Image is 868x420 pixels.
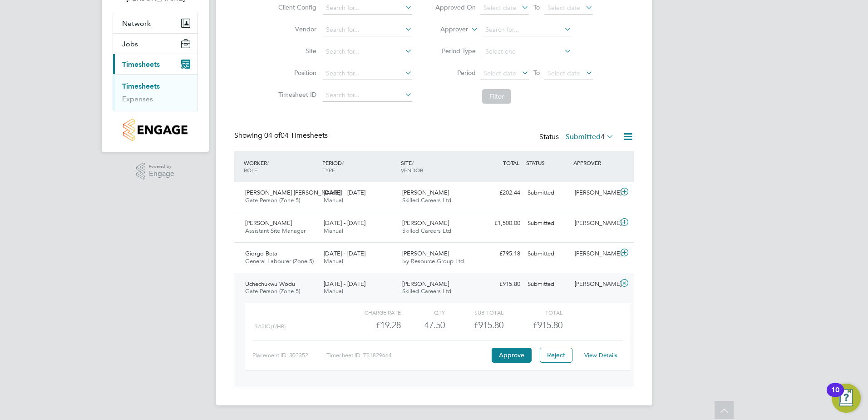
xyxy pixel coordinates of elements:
span: Basic (£/HR) [254,323,286,330]
div: Placement ID: 302352 [252,348,326,363]
a: Powered byEngage [136,163,175,180]
span: To [531,67,542,79]
div: Total [503,307,562,318]
span: [PERSON_NAME] [402,219,449,227]
div: Submitted [524,216,571,231]
span: Timesheets [122,60,160,69]
span: [DATE] - [DATE] [324,280,365,288]
div: Sub Total [445,307,503,318]
div: Timesheet ID: TS1829664 [326,348,489,363]
a: Timesheets [122,82,160,90]
div: STATUS [524,155,571,171]
span: Uchechukwu Wodu [245,280,295,288]
span: To [531,1,542,13]
div: WORKER [242,155,320,178]
span: VENDOR [401,166,423,174]
input: Search for... [323,2,412,15]
input: Search for... [482,24,572,36]
label: Position [276,69,316,77]
div: Timesheets [113,74,197,111]
label: Site [276,47,316,55]
button: Jobs [113,34,197,54]
span: Manual [324,227,343,235]
div: Status [539,131,616,144]
div: Submitted [524,185,571,200]
span: Manual [324,287,343,295]
span: Skilled Careers Ltd [402,287,451,295]
span: Select date [547,4,580,12]
span: Assistant Site Manager [245,227,306,235]
span: ROLE [244,166,257,174]
span: 4 [601,132,605,141]
span: Select date [483,4,516,12]
span: [PERSON_NAME] [PERSON_NAME] [245,189,340,196]
div: 10 [831,390,839,402]
div: PERIOD [320,155,399,178]
span: Powered by [149,163,174,170]
div: APPROVER [571,155,618,171]
div: Charge rate [342,307,401,318]
span: 04 of [264,131,281,140]
a: Expenses [122,95,153,103]
span: / [267,159,269,166]
div: QTY [401,307,445,318]
a: View Details [584,351,617,359]
button: Network [113,13,197,33]
span: [DATE] - [DATE] [324,250,365,257]
span: [PERSON_NAME] [402,250,449,257]
span: 04 Timesheets [264,131,328,140]
span: / [342,159,344,166]
span: Engage [149,170,174,178]
button: Reject [540,348,572,362]
div: £915.80 [445,318,503,333]
span: Select date [483,69,516,77]
button: Approve [492,348,532,362]
div: SITE [399,155,477,178]
div: Showing [234,131,330,140]
button: Open Resource Center, 10 new notifications [832,384,861,413]
span: Manual [324,196,343,204]
span: Jobs [122,40,138,48]
label: Approved On [435,3,476,11]
button: Filter [482,89,511,104]
span: Gate Person (Zone 5) [245,287,300,295]
span: Ivy Resource Group Ltd [402,257,464,265]
input: Search for... [323,24,412,36]
span: [PERSON_NAME] [245,219,292,227]
div: Submitted [524,277,571,292]
span: Manual [324,257,343,265]
div: £915.80 [477,277,524,292]
label: Approver [427,25,468,34]
span: Giorgo Beta [245,250,277,257]
div: [PERSON_NAME] [571,246,618,261]
label: Client Config [276,3,316,11]
div: [PERSON_NAME] [571,277,618,292]
div: £795.18 [477,246,524,261]
div: [PERSON_NAME] [571,185,618,200]
div: £202.44 [477,185,524,200]
span: TYPE [322,166,335,174]
span: Network [122,19,151,28]
input: Search for... [323,67,412,80]
label: Period Type [435,47,476,55]
div: £19.28 [342,318,401,333]
span: Select date [547,69,580,77]
label: Submitted [566,132,614,141]
div: £1,500.00 [477,216,524,231]
span: Gate Person (Zone 5) [245,196,300,204]
input: Select one [482,45,572,58]
span: Skilled Careers Ltd [402,196,451,204]
label: Vendor [276,25,316,33]
button: Timesheets [113,54,197,74]
a: Go to home page [113,119,198,141]
span: Skilled Careers Ltd [402,227,451,235]
span: TOTAL [503,159,519,166]
input: Search for... [323,89,412,102]
span: General Labourer (Zone 5) [245,257,314,265]
label: Timesheet ID [276,90,316,99]
div: [PERSON_NAME] [571,216,618,231]
span: [PERSON_NAME] [402,280,449,288]
span: / [412,159,414,166]
span: [PERSON_NAME] [402,189,449,196]
input: Search for... [323,45,412,58]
